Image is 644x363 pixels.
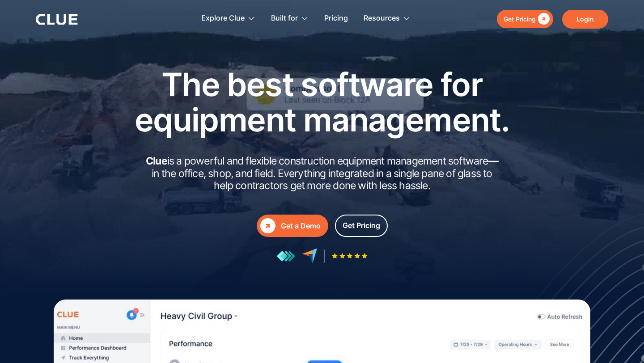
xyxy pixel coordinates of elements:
img: Five-star rating icon [332,253,368,259]
div: Built for [271,4,298,33]
strong: Clue [146,155,167,167]
strong: — [488,155,498,167]
img: reviews at capterra [302,248,318,264]
div: Explore Clue [201,4,255,33]
a: Login [562,10,608,29]
div: Built for [271,4,309,33]
div: Get a Demo [281,220,321,232]
a: Get Pricing [497,10,553,28]
h2: is a powerful and flexible construction equipment management software in the office, shop, and fi... [143,155,501,192]
img: reviews at getapp [276,250,295,262]
div: Resources [364,4,411,33]
iframe: Chat Widget [599,320,644,363]
a: Get Pricing [335,215,388,237]
a: Get a Demo [257,215,328,237]
h1: The best software for equipment management. [121,67,523,137]
div: Get Pricing [343,220,380,231]
div: Resources [364,4,400,33]
div:  [536,13,550,25]
div:  [260,218,275,233]
div: Explore Clue [201,4,245,33]
a: Pricing [324,4,348,33]
div: Get Pricing [504,13,536,25]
